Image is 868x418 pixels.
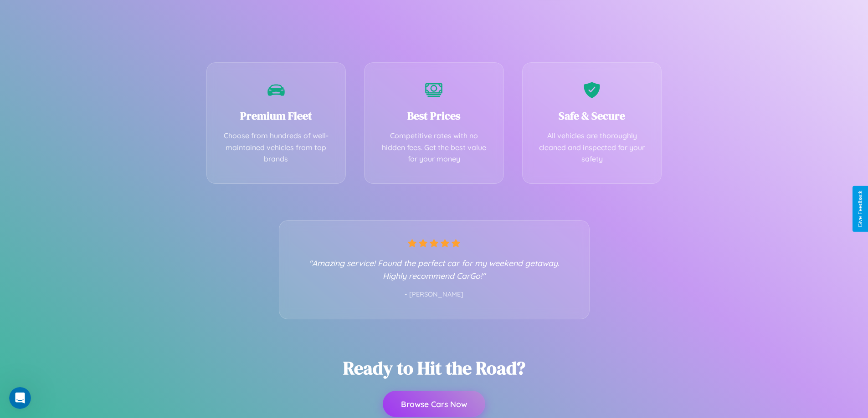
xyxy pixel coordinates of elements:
[221,130,332,165] p: Choose from hundreds of well-maintained vehicles from top brands
[378,108,490,123] h3: Best Prices
[9,387,31,409] iframe: Intercom live chat
[536,108,648,123] h3: Safe & Secure
[857,191,863,227] div: Give Feedback
[221,108,332,123] h3: Premium Fleet
[298,289,571,301] p: - [PERSON_NAME]
[298,257,571,282] p: "Amazing service! Found the perfect car for my weekend getaway. Highly recommend CarGo!"
[343,356,525,380] h2: Ready to Hit the Road?
[383,391,485,417] button: Browse Cars Now
[378,130,490,165] p: Competitive rates with no hidden fees. Get the best value for your money
[536,130,648,165] p: All vehicles are thoroughly cleaned and inspected for your safety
